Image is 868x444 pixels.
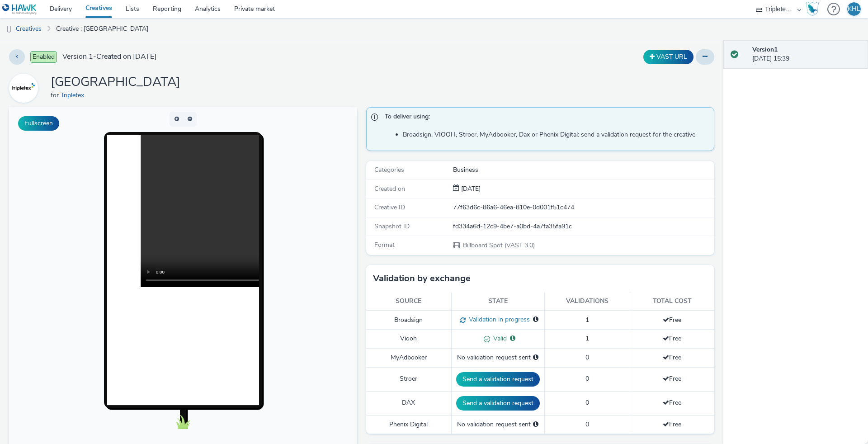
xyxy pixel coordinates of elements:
[453,203,713,212] div: 77f63d6c-86a6-46ea-810e-0d001f51c474
[366,292,451,311] th: Source
[18,116,59,131] button: Fullscreen
[385,112,705,124] span: To deliver using:
[2,4,37,15] img: undefined Logo
[752,45,778,54] strong: Version 1
[585,334,589,343] span: 1
[366,349,451,367] td: MyAdbooker
[585,374,589,383] span: 0
[374,184,405,193] span: Created on
[456,420,540,429] div: No validation request sent
[453,165,713,175] div: Business
[585,420,589,429] span: 0
[752,45,861,64] div: [DATE] 15:39
[585,398,589,407] span: 0
[663,374,681,383] span: Free
[630,292,714,311] th: Total cost
[366,391,451,415] td: DAX
[490,334,507,343] span: Valid
[462,241,535,250] span: Billboard Spot (VAST 3.0)
[373,272,471,285] h3: Validation by exchange
[366,415,451,434] td: Phenix Digital
[451,292,544,311] th: State
[533,420,538,429] div: Please select a deal below and click on Send to send a validation request to Phenix Digital.
[466,315,530,324] span: Validation in progress
[456,353,540,362] div: No validation request sent
[663,353,681,362] span: Free
[663,398,681,407] span: Free
[643,50,693,64] button: VAST URL
[544,292,630,311] th: Validations
[585,353,589,362] span: 0
[459,184,481,193] span: [DATE]
[366,311,451,330] td: Broadsign
[806,2,823,16] a: Hawk Academy
[374,203,405,212] span: Creative ID
[10,75,37,101] img: Tripletex
[52,18,153,40] a: Creative : [GEOGRAPHIC_DATA]
[453,222,713,231] div: fd334a6d-12c9-4be7-a0bd-4a7fa35fa91c
[456,396,540,411] button: Send a validation request
[533,353,538,362] div: Please select a deal below and click on Send to send a validation request to MyAdbooker.
[374,241,395,249] span: Format
[51,91,61,99] span: for
[585,316,589,324] span: 1
[403,130,709,139] li: Broadsign, VIOOH, Stroer, MyAdbooker, Dax or Phenix Digital: send a validation request for the cr...
[374,222,410,231] span: Snapshot ID
[663,316,681,324] span: Free
[5,25,14,34] img: dooh
[51,74,180,91] h1: [GEOGRAPHIC_DATA]
[806,2,819,16] img: Hawk Academy
[456,372,540,387] button: Send a validation request
[30,51,57,63] span: Enabled
[62,52,156,62] span: Version 1 - Created on [DATE]
[366,330,451,349] td: Viooh
[663,334,681,343] span: Free
[366,367,451,391] td: Stroer
[9,84,42,92] a: Tripletex
[848,2,860,16] div: KHL
[374,165,404,174] span: Categories
[663,420,681,429] span: Free
[459,184,481,194] div: Creation 26 August 2025, 15:39
[61,91,88,99] a: Tripletex
[641,50,696,64] div: Duplicate the creative as a VAST URL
